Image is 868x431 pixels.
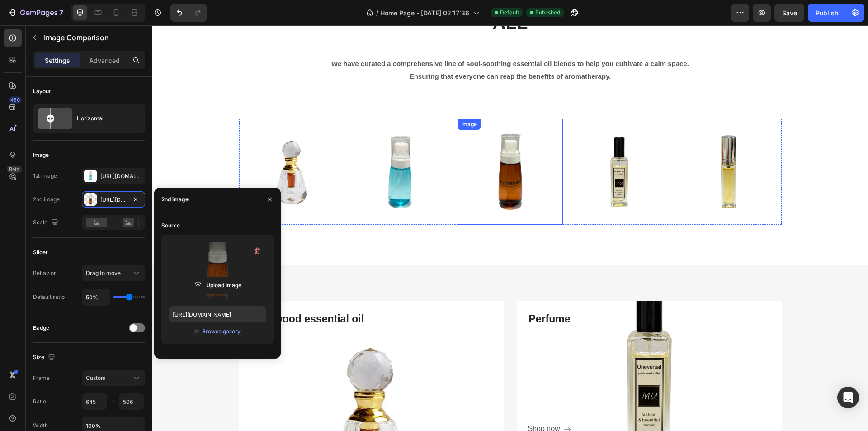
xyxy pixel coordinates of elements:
span: or [194,326,200,337]
p: 7 [59,7,63,18]
span: Home Page - [DATE] 02:17:36 [380,8,469,18]
span: Save [782,9,797,17]
div: 1st image [33,172,57,180]
h3: Agarwood essential oil [98,286,351,302]
iframe: Design area [152,25,868,431]
h3: Perfume [376,286,629,315]
span: Custom [86,374,106,381]
p: Settings [45,56,70,65]
button: 7 [4,4,67,22]
div: Image [33,151,49,159]
div: Beta [7,166,22,173]
button: Custom [82,370,145,386]
span: Drag to move [86,270,121,276]
div: : [113,398,114,406]
div: Browse gallery [202,327,241,336]
div: Publish [816,8,838,18]
img: gempages_573335091313378529-74eed9ff-dd14-48cd-82bc-ac4da655c4c1.jpg [305,94,411,199]
span: Default [500,9,519,17]
div: Source [161,222,180,230]
div: [URL][DOMAIN_NAME] [100,172,143,180]
div: Badge [33,324,49,332]
div: Default ratio [33,293,65,301]
span: Published [535,9,560,17]
div: Frame [33,374,50,382]
img: gempages_573335091313378529-e70b2572-1286-4589-95e6-4d4c447f42fc.jpg [524,94,629,199]
button: Upload Image [186,277,249,294]
input: Auto [82,289,109,305]
div: Undo/Redo [170,4,207,22]
button: Drag to move [82,265,145,281]
div: Open Intercom Messenger [837,387,859,408]
a: Shop now [376,397,419,410]
div: Slider [33,248,48,256]
div: 450 [9,96,22,104]
input: Auto [82,393,107,410]
div: 2nd image [33,195,60,204]
img: gempages_573335091313378529-6c5abf2e-6e52-4b7b-8374-90934038a407.jpg [87,94,193,199]
strong: Ensuring that everyone can reap the benefits of aromatherapy. [257,47,459,55]
p: Image Comparison [44,32,142,43]
p: Advanced [89,56,120,65]
div: Ratio [33,398,46,406]
div: Behavior [33,269,56,277]
input: Auto [119,393,144,410]
input: https://example.com/image.jpg [169,306,266,322]
div: Width [33,422,48,430]
strong: We have curated a comprehensive line of soul-soothing essential oil blends to help you cultivate ... [179,34,537,42]
img: gempages_573335091313378529-173b99e4-e804-43b0-a49d-ee170005b6cd.png [414,94,520,199]
div: [URL][DOMAIN_NAME] [100,196,127,204]
button: Publish [808,4,846,22]
div: Image [307,95,326,103]
div: Layout [33,87,51,95]
button: Browse gallery [202,327,241,336]
div: Scale [33,217,60,229]
div: Size [33,351,57,364]
button: Save [774,4,804,22]
div: 2nd image [161,195,189,204]
div: Horizontal [77,108,132,129]
div: Shop now [376,397,408,410]
img: gempages_573335091313378529-1e662853-9295-4825-a3d4-3502b4b22f19.jpg [196,94,302,199]
span: / [376,8,378,18]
